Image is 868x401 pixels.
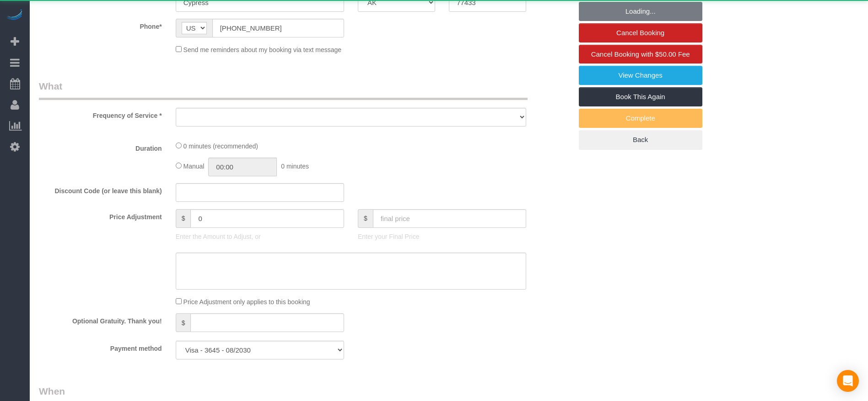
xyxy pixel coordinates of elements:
[32,313,169,326] label: Optional Gratuity. Thank you!
[5,9,24,22] img: Automaid Logo
[579,23,702,42] a: Cancel Booking
[32,341,169,353] label: Payment method
[579,66,702,85] a: View Changes
[579,45,702,64] a: Cancel Booking with $50.00 Fee
[176,232,344,241] p: Enter the Amount to Adjust, or
[183,46,342,53] span: Send me reminders about my booking via text message
[39,79,528,100] legend: What
[176,313,191,332] span: $
[183,163,205,170] span: Manual
[579,87,702,106] a: Book This Again
[591,50,690,58] span: Cancel Booking with $50.00 Fee
[32,141,169,153] label: Duration
[32,19,169,31] label: Phone*
[281,163,309,170] span: 0 minutes
[358,232,526,241] p: Enter your Final Price
[373,209,526,228] input: final price
[837,370,859,392] div: Open Intercom Messenger
[32,209,169,222] label: Price Adjustment
[358,209,373,228] span: $
[212,19,344,37] input: Phone*
[183,298,310,306] span: Price Adjustment only applies to this booking
[183,142,258,150] span: 0 minutes (recommended)
[579,130,702,149] a: Back
[32,108,169,120] label: Frequency of Service *
[32,183,169,195] label: Discount Code (or leave this blank)
[176,209,191,228] span: $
